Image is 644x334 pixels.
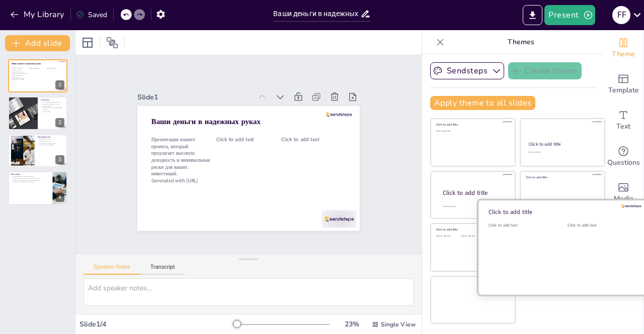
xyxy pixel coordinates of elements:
[41,106,64,110] p: Надежный доход с минимальными рисками
[448,30,593,54] p: Themes
[41,98,64,101] p: О проекте
[436,235,459,238] div: Click to add text
[11,181,50,183] p: Улучшите свое финансовое положение
[29,67,39,69] span: Click to add text
[443,188,507,197] div: Click to add title
[41,101,64,103] p: Мы - команда профессионалов
[526,175,598,179] div: Click to add title
[38,140,64,142] p: Прозрачные условия
[603,66,643,102] div: Add ready made slides
[8,171,67,204] div: 4
[84,264,140,275] button: Speaker Notes
[12,67,28,78] p: Презентация нашего проекта, который предлагает высокую доходность и минимальные риски для ваших и...
[340,319,364,329] div: 23 %
[461,235,484,238] div: Click to add text
[55,193,64,202] div: 4
[11,176,50,178] p: Присоединяйтесь к нашему проекту
[603,30,643,66] div: Change the overall theme
[55,118,64,127] div: 2
[38,142,64,144] p: Поддержка на каждом этапе
[436,130,508,133] div: Click to add text
[568,222,631,228] div: Click to add text
[607,157,640,168] span: Questions
[8,7,68,23] button: My Library
[38,138,64,140] p: Высокая доходность
[79,319,233,329] div: Slide 1 / 4
[612,5,630,25] button: F F
[430,62,504,79] button: Sendsteps
[269,77,322,180] strong: Ваши деньги в надежных руках
[236,54,267,111] p: Generated with [URL]
[243,57,305,128] p: Презентация нашего проекта, который предлагает высокую доходность и минимальные риски для ваших и...
[76,10,107,20] div: Saved
[55,80,64,89] div: 1
[612,49,635,60] span: Theme
[612,6,630,24] div: F F
[616,121,630,132] span: Text
[38,144,64,146] p: Долгосрочные отношения
[489,222,552,228] div: Click to add text
[603,175,643,211] div: Add images, graphics, shapes or video
[603,102,643,139] div: Add text boxes
[11,179,50,181] p: Свяжитесь с нами для получения информации
[11,173,50,176] p: Как начать
[12,78,28,80] p: Generated with [URL]
[79,35,96,51] div: Layout
[257,130,279,167] span: Click to add text
[614,193,633,204] span: Media
[38,136,64,139] p: Преимущества
[41,103,64,106] p: Уникальные возможности для инвестирования
[8,134,67,167] div: 3
[12,62,41,65] strong: Ваши деньги в надежных руках
[5,35,70,51] button: Add slide
[608,85,639,96] span: Template
[528,151,595,154] div: Click to add text
[140,264,185,275] button: Transcript
[529,141,596,147] div: Click to add title
[11,178,50,180] p: Узнайте, как ваши деньги могут работать на вас
[443,205,506,207] div: Click to add body
[544,5,595,25] button: Present
[273,7,360,21] input: Insert title
[381,320,416,328] span: Single View
[523,5,542,25] button: Export to PowerPoint
[106,37,118,49] span: Position
[8,96,67,130] div: 2
[603,139,643,175] div: Get real-time input from your audience
[41,110,64,112] p: Анализ рынка
[8,59,67,92] div: 1
[296,74,351,182] div: Slide 1
[230,189,252,226] span: Click to add text
[436,123,508,127] div: Click to add title
[430,96,535,110] button: Apply theme to all slides
[489,208,632,216] div: Click to add title
[55,155,64,164] div: 3
[508,62,582,79] button: Create theme
[436,228,508,232] div: Click to add title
